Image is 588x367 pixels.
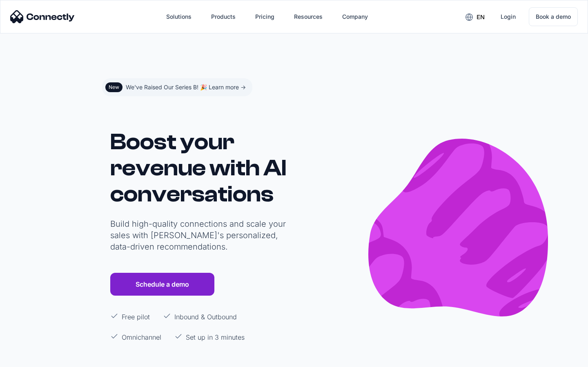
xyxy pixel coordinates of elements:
[249,7,281,27] a: Pricing
[110,129,290,207] h1: Boost your revenue with AI conversations
[501,11,516,22] div: Login
[186,332,245,342] p: Set up in 3 minutes
[110,218,290,252] p: Build high-quality connections and scale your sales with [PERSON_NAME]'s personalized, data-drive...
[211,11,236,22] div: Products
[10,10,75,23] img: Connectly Logo
[109,84,119,91] div: New
[477,11,485,23] div: en
[494,7,522,27] a: Login
[126,82,246,93] div: We've Raised Our Series B! 🎉 Learn more ->
[342,11,368,22] div: Company
[174,312,237,322] p: Inbound & Outbound
[529,7,578,26] a: Book a demo
[8,352,49,364] aside: Language selected: English
[16,353,49,364] ul: Language list
[102,78,252,96] a: NewWe've Raised Our Series B! 🎉 Learn more ->
[122,332,161,342] p: Omnichannel
[110,273,214,296] a: Schedule a demo
[166,11,192,22] div: Solutions
[294,11,323,22] div: Resources
[255,11,274,22] div: Pricing
[122,312,150,322] p: Free pilot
